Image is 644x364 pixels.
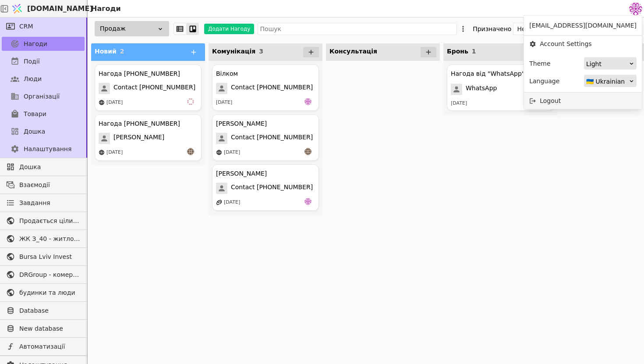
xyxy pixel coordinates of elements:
span: Комунікація [212,48,255,55]
a: Взаємодії [2,178,85,192]
a: Bursa Lviv Invest [2,250,85,264]
a: DRGroup - комерційна нерухоомість [2,268,85,282]
img: online-store.svg [99,99,105,106]
div: [DATE] [216,99,232,106]
div: [PERSON_NAME] [216,169,267,178]
div: Logout [524,93,642,109]
div: [DATE] [106,149,123,156]
div: ВілкомContact [PHONE_NUMBER][DATE]de [212,64,319,111]
span: Нагоди [24,39,47,49]
span: DRGroup - комерційна нерухоомість [19,270,80,279]
a: Завдання [2,196,85,210]
div: [PERSON_NAME] [216,119,267,128]
a: [DOMAIN_NAME] [9,0,88,17]
h2: Нагоди [88,4,121,14]
div: Нагода [PHONE_NUMBER][PERSON_NAME][DATE]an [95,114,202,161]
span: ЖК З_40 - житлова та комерційна нерухомість класу Преміум [19,234,80,244]
div: 🇺🇦 Ukrainian [586,75,629,88]
img: affiliate-program.svg [216,199,222,205]
span: Contact [PHONE_NUMBER] [231,133,313,144]
span: Події [24,57,40,66]
a: CRM [2,19,85,33]
span: Люди [24,74,42,84]
div: Вілком [216,69,238,78]
span: Взаємодії [19,180,80,190]
div: [DATE] [451,100,467,107]
a: будинки та люди [2,286,85,300]
span: Товари [24,110,46,119]
span: New database [19,324,80,333]
span: Новий [95,48,117,55]
div: Нагода [PHONE_NUMBER] [99,69,180,78]
div: [DATE] [106,99,123,106]
img: an [304,148,311,155]
span: Консультація [329,48,377,55]
span: будинки та люди [19,288,80,297]
span: Bursa Lviv Invest [19,252,80,262]
span: Організації [24,92,60,101]
img: an [187,148,194,155]
a: Товари [2,107,85,121]
span: Налаштування [24,145,71,154]
span: Database [19,306,80,315]
span: 3 [259,48,263,55]
div: [PERSON_NAME]Contact [PHONE_NUMBER][DATE]an [212,114,319,161]
a: Налаштування [2,142,85,156]
a: Продається цілий будинок [PERSON_NAME] нерухомість [2,214,85,228]
a: Організації [2,89,85,103]
span: [PERSON_NAME] [113,133,164,144]
a: New database [2,322,85,336]
span: Contact [PHONE_NUMBER] [231,83,313,94]
span: Дошка [19,163,80,172]
span: Завдання [19,198,50,208]
img: vi [187,98,194,105]
a: Нагоди [2,37,85,51]
img: Logo [11,0,24,17]
div: Продаж [95,21,169,36]
input: Пошук [258,23,457,35]
span: Дошка [24,127,45,136]
div: Light [586,58,629,70]
span: 1 [472,48,476,55]
span: Автоматизації [19,342,80,351]
div: Призначено [473,23,511,35]
div: Theme [529,57,550,70]
div: Нагода від "WhatsApp"WhatsApp[DATE] [447,64,554,111]
a: ЖК З_40 - житлова та комерційна нерухомість класу Преміум [2,232,85,246]
img: online-store.svg [216,149,222,155]
a: Автоматизації [2,339,85,353]
div: Нагода [PHONE_NUMBER] [99,119,180,128]
div: Language [529,75,559,87]
div: Нагода від "WhatsApp" [451,69,524,78]
a: Дошка [2,160,85,174]
img: de [304,98,311,105]
img: online-store.svg [99,149,105,155]
span: Contact [PHONE_NUMBER] [231,183,313,194]
div: Нагода [PHONE_NUMBER]Contact [PHONE_NUMBER][DATE]vi [95,64,202,111]
span: [DOMAIN_NAME] [27,4,93,14]
span: 2 [120,48,124,55]
img: 137b5da8a4f5046b86490006a8dec47a [629,2,642,15]
span: Бронь [447,48,468,55]
span: Contact [PHONE_NUMBER] [113,83,195,94]
div: [DATE] [224,149,240,156]
span: [EMAIL_ADDRESS][DOMAIN_NAME] [529,21,637,30]
a: Події [2,54,85,68]
img: de [304,198,311,205]
a: Дошка [2,124,85,138]
div: [PERSON_NAME]Contact [PHONE_NUMBER][DATE]de [212,164,319,211]
span: WhatsApp [466,84,497,95]
a: Database [2,304,85,318]
a: Люди [2,72,85,86]
button: Не призначені [513,23,567,35]
span: Продається цілий будинок [PERSON_NAME] нерухомість [19,216,80,226]
button: Додати Нагоду [204,24,254,34]
span: CRM [19,22,33,31]
a: Account Settings [524,36,642,52]
div: [DATE] [224,199,240,206]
